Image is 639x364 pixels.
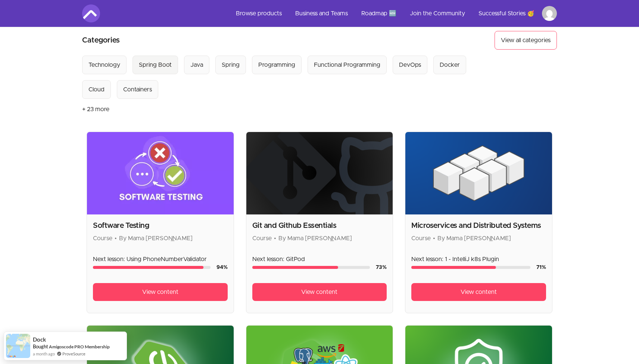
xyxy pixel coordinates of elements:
[49,344,110,349] a: Amigoscode PRO Membership
[230,4,288,22] a: Browse products
[123,85,152,94] div: Containers
[461,288,497,296] span: View content
[252,220,387,231] h2: Git and Github Essentials
[440,60,460,69] div: Docker
[190,60,203,69] div: Java
[216,265,228,270] span: 94 %
[258,60,295,69] div: Programming
[246,132,393,214] img: Product image for Git and Github Essentials
[355,4,402,22] a: Roadmap 🆕
[87,132,234,214] img: Product image for Software Testing
[411,283,546,301] a: View content
[289,4,354,22] a: Business and Teams
[252,255,387,264] p: Next lesson: GitPod
[411,266,530,269] div: Course progress
[411,235,431,241] span: Course
[437,235,511,241] span: By Mama [PERSON_NAME]
[473,4,540,22] a: Successful Stories 🥳
[230,4,557,22] nav: Main
[93,255,228,264] p: Next lesson: Using PhoneNumberValidator
[93,220,228,231] h2: Software Testing
[88,85,105,94] div: Cloud
[139,60,172,69] div: Spring Boot
[222,60,240,69] div: Spring
[542,6,557,21] img: Profile image for Willy Yao
[252,266,370,269] div: Course progress
[274,235,276,241] span: •
[252,235,272,241] span: Course
[62,351,85,357] a: ProveSource
[33,336,46,343] span: Dock
[142,288,178,296] span: View content
[536,265,546,270] span: 71 %
[278,235,352,241] span: By Mama [PERSON_NAME]
[301,288,337,296] span: View content
[433,235,435,241] span: •
[88,60,120,69] div: Technology
[93,266,211,269] div: Course progress
[399,60,421,69] div: DevOps
[82,31,120,50] h2: Categories
[405,132,552,214] img: Product image for Microservices and Distributed Systems
[33,343,48,349] span: Bought
[252,283,387,301] a: View content
[115,235,117,241] span: •
[411,220,546,231] h2: Microservices and Distributed Systems
[82,4,100,22] img: Amigoscode logo
[495,31,557,50] button: View all categories
[93,283,228,301] a: View content
[404,4,471,22] a: Join the Community
[93,235,112,241] span: Course
[33,351,55,357] span: a month ago
[314,60,380,69] div: Functional Programming
[119,235,193,241] span: By Mama [PERSON_NAME]
[411,255,546,264] p: Next lesson: 1 - IntelliJ k8s Plugin
[376,265,387,270] span: 73 %
[82,99,109,120] button: + 23 more
[6,334,30,358] img: provesource social proof notification image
